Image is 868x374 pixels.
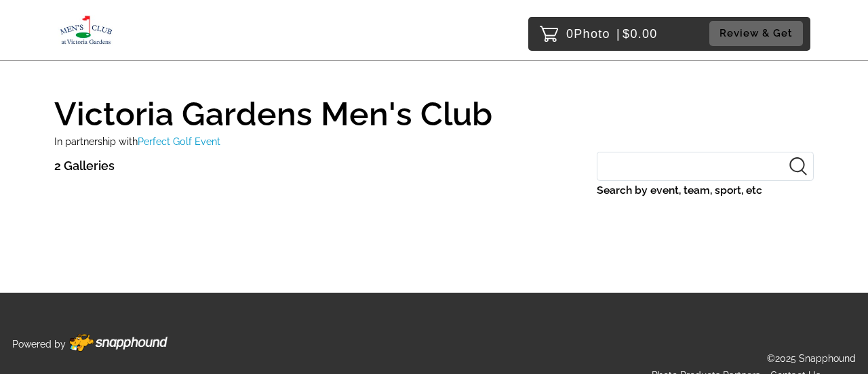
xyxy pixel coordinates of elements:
label: Search by event, team, sport, etc [597,181,814,200]
p: 0 $0.00 [566,23,658,45]
img: Snapphound Logo [58,15,113,45]
p: ©2025 Snapphound [767,350,856,367]
a: Review & Get [709,21,807,46]
button: Review & Get [709,21,803,46]
span: | [616,27,620,41]
img: Footer [69,334,167,352]
span: Perfect Golf Event [138,136,220,147]
p: 2 Galleries [54,155,115,177]
span: Photo [574,23,610,45]
p: Powered by [12,336,66,353]
h1: Victoria Gardens Men's Club [54,85,814,130]
small: In partnership with [54,136,220,147]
